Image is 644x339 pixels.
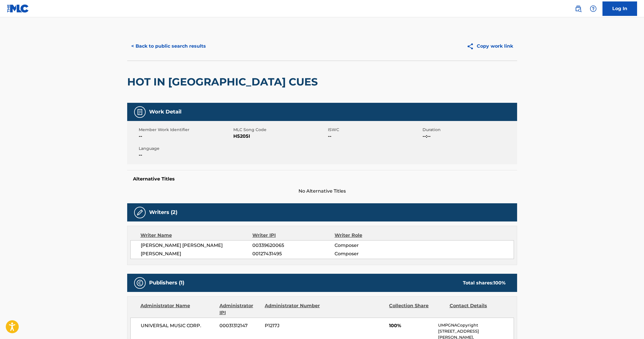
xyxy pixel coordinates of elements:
span: 00031312147 [219,322,260,329]
span: Composer [335,250,409,257]
div: Help [587,3,599,14]
span: H5205I [233,133,326,140]
img: MLC Logo [7,4,29,13]
span: Composer [335,242,409,249]
h5: Publishers (1) [149,280,184,286]
img: help [590,5,597,12]
span: Language [139,146,232,152]
span: -- [139,152,232,159]
img: search [575,5,582,12]
div: Administrator Number [265,302,321,316]
div: Total shares: [463,280,506,286]
img: Copy work link [467,43,477,50]
div: Administrator IPI [219,302,260,316]
div: Contact Details [450,302,506,316]
p: UMPGNACopyright [438,322,513,328]
a: Public Search [572,3,584,14]
h5: Writers (2) [149,209,177,216]
div: Writer Name [140,232,253,239]
span: P1217J [265,322,321,329]
span: 00339620065 [252,242,334,249]
span: No Alternative Titles [127,188,517,195]
a: Log In [602,1,637,16]
span: [PERSON_NAME] [PERSON_NAME] [141,242,253,249]
span: 100% [389,322,434,329]
div: Writer Role [335,232,409,239]
span: UNIVERSAL MUSIC CORP. [141,322,215,329]
img: Writers [136,209,143,216]
h2: HOT IN [GEOGRAPHIC_DATA] CUES [127,75,321,88]
span: [PERSON_NAME] [141,250,253,257]
div: Writer IPI [252,232,335,239]
h5: Alternative Titles [133,176,511,182]
span: ISWC [328,127,421,133]
span: MLC Song Code [233,127,326,133]
span: Member Work Identifier [139,127,232,133]
span: 00127431495 [252,250,334,257]
span: -- [328,133,421,140]
button: Copy work link [463,39,517,53]
button: < Back to public search results [127,39,210,53]
span: Duration [423,127,516,133]
span: 100 % [493,280,506,286]
h5: Work Detail [149,109,181,115]
span: -- [139,133,232,140]
img: Publishers [136,280,143,286]
img: Work Detail [136,109,143,116]
div: Administrator Name [140,302,215,316]
span: --:-- [423,133,516,140]
div: Collection Share [389,302,445,316]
